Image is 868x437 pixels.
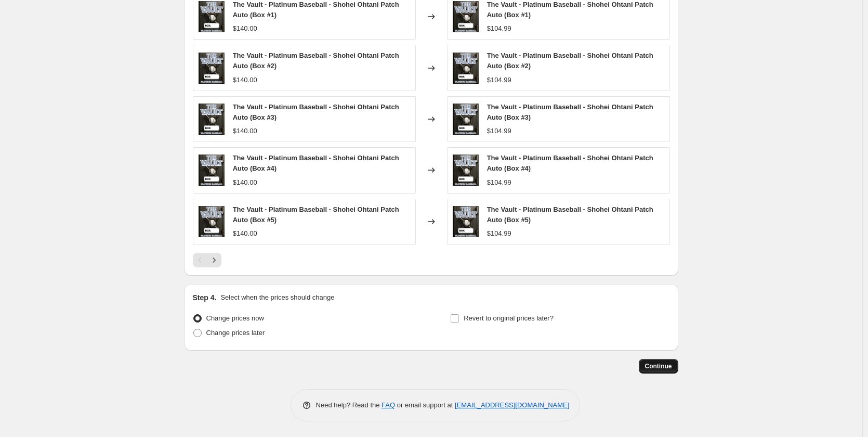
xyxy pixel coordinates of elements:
span: The Vault - Platinum Baseball - Shohei Ohtani Patch Auto (Box #2) [487,52,653,70]
img: 1_d9f405e6-e1dc-4448-9e90-ccce718c2e0d_80x.png [453,53,479,84]
button: Continue [639,359,678,374]
span: Continue [645,362,672,370]
div: $140.00 [233,23,257,34]
div: $104.99 [487,23,511,34]
button: Next [207,253,221,267]
div: $140.00 [233,126,257,136]
div: $140.00 [233,177,257,188]
span: Change prices later [206,329,265,337]
div: $104.99 [487,75,511,85]
img: 1_d9f405e6-e1dc-4448-9e90-ccce718c2e0d_80x.png [199,104,225,135]
img: 1_d9f405e6-e1dc-4448-9e90-ccce718c2e0d_80x.png [453,104,479,135]
span: The Vault - Platinum Baseball - Shohei Ohtani Patch Auto (Box #1) [487,1,653,19]
span: The Vault - Platinum Baseball - Shohei Ohtani Patch Auto (Box #2) [233,52,399,70]
span: Change prices now [206,314,264,322]
span: The Vault - Platinum Baseball - Shohei Ohtani Patch Auto (Box #4) [487,154,653,172]
a: [EMAIL_ADDRESS][DOMAIN_NAME] [455,401,569,409]
a: FAQ [382,401,395,409]
img: 1_d9f405e6-e1dc-4448-9e90-ccce718c2e0d_80x.png [199,206,225,237]
span: The Vault - Platinum Baseball - Shohei Ohtani Patch Auto (Box #3) [487,103,653,121]
img: 1_d9f405e6-e1dc-4448-9e90-ccce718c2e0d_80x.png [199,53,225,84]
img: 1_d9f405e6-e1dc-4448-9e90-ccce718c2e0d_80x.png [453,206,479,237]
span: The Vault - Platinum Baseball - Shohei Ohtani Patch Auto (Box #4) [233,154,399,172]
img: 1_d9f405e6-e1dc-4448-9e90-ccce718c2e0d_80x.png [199,155,225,186]
img: 1_d9f405e6-e1dc-4448-9e90-ccce718c2e0d_80x.png [453,155,479,186]
span: The Vault - Platinum Baseball - Shohei Ohtani Patch Auto (Box #1) [233,1,399,19]
span: Revert to original prices later? [464,314,554,322]
span: The Vault - Platinum Baseball - Shohei Ohtani Patch Auto (Box #5) [233,205,399,224]
div: $140.00 [233,75,257,85]
div: $104.99 [487,126,511,136]
span: or email support at [395,401,455,409]
h2: Step 4. [193,292,217,303]
nav: Pagination [193,253,221,267]
div: $104.99 [487,177,511,188]
p: Select when the prices should change [220,292,334,303]
span: The Vault - Platinum Baseball - Shohei Ohtani Patch Auto (Box #3) [233,103,399,121]
div: $140.00 [233,228,257,239]
div: $104.99 [487,228,511,239]
img: 1_d9f405e6-e1dc-4448-9e90-ccce718c2e0d_80x.png [199,1,225,32]
img: 1_d9f405e6-e1dc-4448-9e90-ccce718c2e0d_80x.png [453,1,479,32]
span: Need help? Read the [316,401,382,409]
span: The Vault - Platinum Baseball - Shohei Ohtani Patch Auto (Box #5) [487,205,653,224]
